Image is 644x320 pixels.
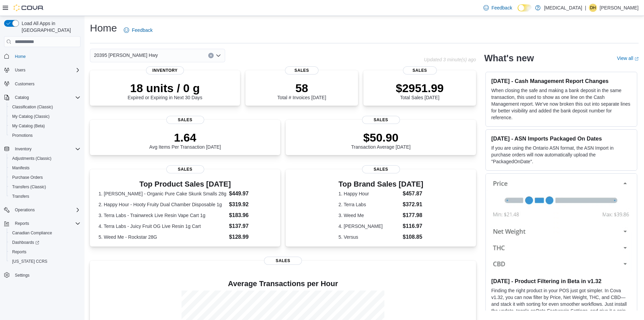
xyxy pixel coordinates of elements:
span: Purchase Orders [12,175,43,180]
h3: Top Product Sales [DATE] [98,180,271,188]
span: Transfers (Classic) [9,183,80,191]
span: Transfers [12,194,29,199]
a: Classification (Classic) [9,103,56,111]
button: Home [1,51,83,61]
span: Catalog [15,95,29,100]
span: Classification (Classic) [12,104,53,110]
img: Cova [14,4,44,11]
span: 20395 [PERSON_NAME] Hwy [94,51,158,59]
button: Catalog [1,93,83,102]
h3: [DATE] - Cash Management Report Changes [491,78,631,84]
button: Reports [1,219,83,228]
h4: Average Transactions per Hour [95,280,471,288]
span: Promotions [12,133,33,138]
button: Reports [12,219,32,228]
span: Settings [15,273,29,278]
a: Canadian Compliance [9,229,55,237]
div: Transaction Average [DATE] [351,131,411,150]
button: Reports [7,247,83,257]
p: 1.64 [149,131,221,144]
h3: [DATE] - ASN Imports Packaged On Dates [491,135,631,142]
span: DH [590,4,596,12]
span: Transfers [9,192,80,200]
button: Promotions [7,131,83,140]
a: Purchase Orders [9,173,46,182]
span: Manifests [12,165,29,171]
a: Promotions [9,131,35,140]
dd: $372.91 [403,200,423,209]
span: My Catalog (Beta) [12,123,45,129]
dt: 2. Terra Labs [338,201,400,208]
a: Adjustments (Classic) [9,154,54,163]
button: Catalog [12,93,31,102]
a: [US_STATE] CCRS [9,257,50,265]
p: Updated 3 minute(s) ago [424,57,476,62]
span: Operations [12,206,80,214]
button: Canadian Compliance [7,228,83,238]
a: Reports [9,248,29,256]
div: Avg Items Per Transaction [DATE] [149,131,221,150]
dt: 2. Happy Hour - Hooty Fruity Dual Chamber Disposable 1g [98,201,226,208]
span: Operations [15,207,35,213]
div: Expired or Expiring in Next 30 Days [128,81,202,100]
span: Reports [15,221,29,226]
span: Dashboards [12,240,39,245]
button: Users [12,66,28,74]
h2: What's new [484,53,534,64]
nav: Complex example [4,48,80,298]
button: Adjustments (Classic) [7,154,83,163]
button: Settings [1,270,83,280]
a: Settings [12,271,32,279]
span: Customers [12,80,80,88]
dd: $319.92 [229,200,272,209]
p: | [585,4,586,12]
dd: $137.97 [229,222,272,230]
svg: External link [635,57,639,61]
dt: 1. Happy Hour [338,190,400,197]
span: Sales [362,165,400,173]
span: Adjustments (Classic) [9,154,80,163]
p: [MEDICAL_DATA] [544,4,582,12]
a: My Catalog (Beta) [9,122,48,130]
span: Reports [12,219,80,228]
button: Customers [1,79,83,89]
span: Canadian Compliance [9,229,80,237]
a: Transfers [9,192,32,200]
button: Users [1,65,83,75]
div: Total # Invoices [DATE] [277,81,326,100]
p: 58 [277,81,326,95]
span: Sales [166,116,204,124]
a: Customers [12,80,37,88]
dd: $116.97 [403,222,423,230]
span: Purchase Orders [9,173,80,182]
span: Sales [362,116,400,124]
span: [US_STATE] CCRS [12,259,47,264]
span: Users [15,67,25,73]
p: $50.90 [351,131,411,144]
span: Sales [264,257,302,265]
span: Feedback [492,4,512,11]
dd: $177.98 [403,211,423,219]
span: My Catalog (Beta) [9,122,80,130]
span: Transfers (Classic) [12,184,46,190]
button: Clear input [208,53,214,58]
span: Inventory [146,66,184,74]
button: Operations [1,205,83,215]
p: [PERSON_NAME] [600,4,639,12]
dt: 3. Terra Labs - Trainwreck Live Resin Vape Cart 1g [98,212,226,219]
span: Inventory [12,145,80,153]
button: Purchase Orders [7,173,83,182]
p: 18 units / 0 g [128,81,202,95]
span: Adjustments (Classic) [12,156,51,161]
dt: 4. [PERSON_NAME] [338,223,400,230]
span: Canadian Compliance [12,230,52,236]
span: Washington CCRS [9,257,80,265]
h3: [DATE] - Product Filtering in Beta in v1.32 [491,278,631,284]
button: Open list of options [216,53,221,58]
button: Transfers [7,192,83,201]
em: Beta Features [536,308,566,314]
p: $2951.99 [396,81,444,95]
a: Dashboards [7,238,83,247]
div: Total Sales [DATE] [396,81,444,100]
button: Operations [12,206,38,214]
